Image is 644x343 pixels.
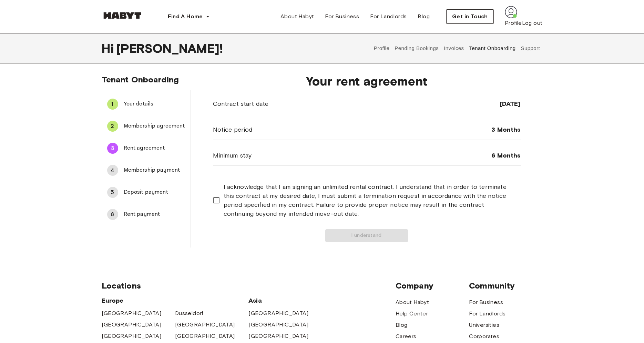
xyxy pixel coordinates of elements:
span: For Landlords [370,12,407,21]
span: Membership payment [124,166,185,174]
span: Hi [102,41,116,56]
span: I acknowledge that I am signing an unlimited rental contract. I understand that in order to termi... [224,182,515,218]
div: 1Your details [102,96,191,112]
span: For Business [325,12,359,21]
a: About Habyt [275,10,319,23]
a: Profile [505,19,522,27]
span: Find A Home [168,12,203,21]
img: Habyt [102,12,143,19]
span: Get in Touch [452,12,488,21]
span: 3 Months [491,125,520,134]
span: [PERSON_NAME] ! [116,41,223,56]
a: [GEOGRAPHIC_DATA] [102,309,162,317]
img: avatar [505,6,517,18]
a: [GEOGRAPHIC_DATA] [248,309,308,317]
div: 2 [107,121,118,132]
span: Minimum stay [213,151,252,160]
a: For Business [469,298,503,306]
span: Deposit payment [124,188,185,196]
span: 6 Months [491,151,520,160]
span: Europe [102,296,249,305]
div: 5Deposit payment [102,184,191,201]
div: user profile tabs [371,33,542,63]
span: Your details [124,100,185,108]
span: [DATE] [500,100,521,108]
button: Tenant Onboarding [468,33,517,63]
div: 6Rent payment [102,206,191,223]
a: For Business [319,10,365,23]
div: 2Membership agreement [102,118,191,134]
a: [GEOGRAPHIC_DATA] [102,332,162,340]
span: Notice period [213,125,253,134]
div: 5 [107,187,118,198]
span: Locations [102,281,396,291]
a: [GEOGRAPHIC_DATA] [248,332,308,340]
span: Rent agreement [124,144,185,152]
span: Tenant Onboarding [102,74,179,84]
span: Your rent agreement [213,74,521,88]
a: [GEOGRAPHIC_DATA] [175,321,235,329]
span: Contract start date [213,99,269,108]
div: 3Rent agreement [102,140,191,157]
span: Blog [418,12,430,21]
a: Corporates [469,332,499,341]
a: Dusseldorf [175,309,204,317]
div: 3 [107,143,118,154]
span: Community [469,281,542,291]
a: Careers [396,332,417,341]
button: Invoices [443,33,465,63]
a: Universities [469,321,499,329]
a: Blog [396,321,408,329]
span: Rent payment [124,210,185,219]
span: Company [396,281,469,291]
div: 1 [107,99,118,110]
a: About Habyt [396,298,429,306]
button: Log out [522,19,543,27]
a: For Landlords [469,310,505,318]
button: Find A Home [162,10,215,23]
a: For Landlords [365,10,412,23]
span: Membership agreement [124,122,185,130]
a: [GEOGRAPHIC_DATA] [102,321,162,329]
button: Profile [373,33,390,63]
button: Get in Touch [446,9,494,24]
button: Support [520,33,541,63]
a: Blog [412,10,435,23]
button: Pending Bookings [394,33,440,63]
div: 4 [107,165,118,176]
a: [GEOGRAPHIC_DATA] [175,332,235,340]
span: Asia [248,296,322,305]
a: [GEOGRAPHIC_DATA] [248,321,308,329]
span: About Habyt [280,12,314,21]
a: Help Center [396,310,428,318]
div: 4Membership payment [102,162,191,179]
div: 6 [107,209,118,220]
